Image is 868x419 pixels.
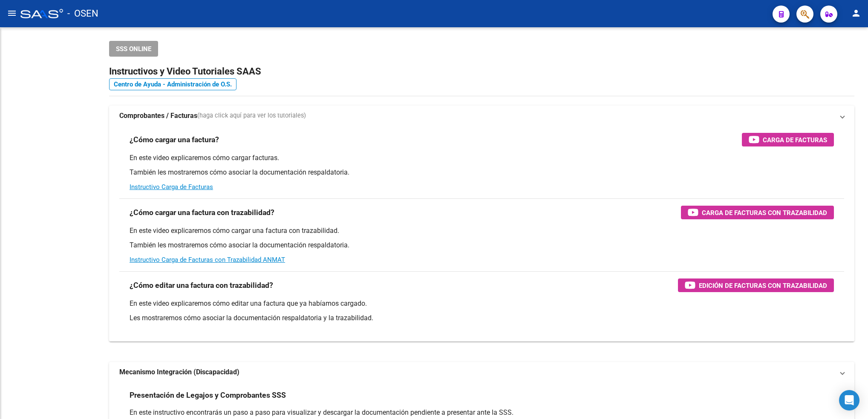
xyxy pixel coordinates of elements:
[119,367,239,377] strong: Mecanismo Integración (Discapacidad)
[699,280,827,291] span: Edición de Facturas con Trazabilidad
[681,206,834,219] button: Carga de Facturas con Trazabilidad
[763,135,827,145] span: Carga de Facturas
[67,4,98,23] span: - OSEN
[130,389,286,401] h3: Presentación de Legajos y Comprobantes SSS
[839,390,859,410] div: Open Intercom Messenger
[119,111,197,121] strong: Comprobantes / Facturas
[130,279,273,291] h3: ¿Cómo editar una factura con trazabilidad?
[130,226,834,235] p: En este video explicaremos cómo cargar una factura con trazabilidad.
[130,183,213,191] a: Instructivo Carga de Facturas
[109,126,854,342] div: Comprobantes / Facturas(haga click aquí para ver los tutoriales)
[109,362,854,382] mat-expansion-panel-header: Mecanismo Integración (Discapacidad)
[130,299,834,308] p: En este video explicaremos cómo editar una factura que ya habíamos cargado.
[130,168,834,177] p: También les mostraremos cómo asociar la documentación respaldatoria.
[109,41,158,57] button: SSS ONLINE
[678,278,834,292] button: Edición de Facturas con Trazabilidad
[116,45,151,53] span: SSS ONLINE
[130,207,274,218] h3: ¿Cómo cargar una factura con trazabilidad?
[109,78,236,90] a: Centro de Ayuda - Administración de O.S.
[130,241,834,250] p: También les mostraremos cómo asociar la documentación respaldatoria.
[702,207,827,218] span: Carga de Facturas con Trazabilidad
[130,134,219,146] h3: ¿Cómo cargar una factura?
[7,8,17,18] mat-icon: menu
[109,63,854,80] h2: Instructivos y Video Tutoriales SAAS
[742,133,834,146] button: Carga de Facturas
[130,313,834,323] p: Les mostraremos cómo asociar la documentación respaldatoria y la trazabilidad.
[197,111,306,121] span: (haga click aquí para ver los tutoriales)
[109,106,854,126] mat-expansion-panel-header: Comprobantes / Facturas(haga click aquí para ver los tutoriales)
[130,153,834,163] p: En este video explicaremos cómo cargar facturas.
[130,408,834,417] p: En este instructivo encontrarás un paso a paso para visualizar y descargar la documentación pendi...
[130,256,285,264] a: Instructivo Carga de Facturas con Trazabilidad ANMAT
[851,8,861,18] mat-icon: person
